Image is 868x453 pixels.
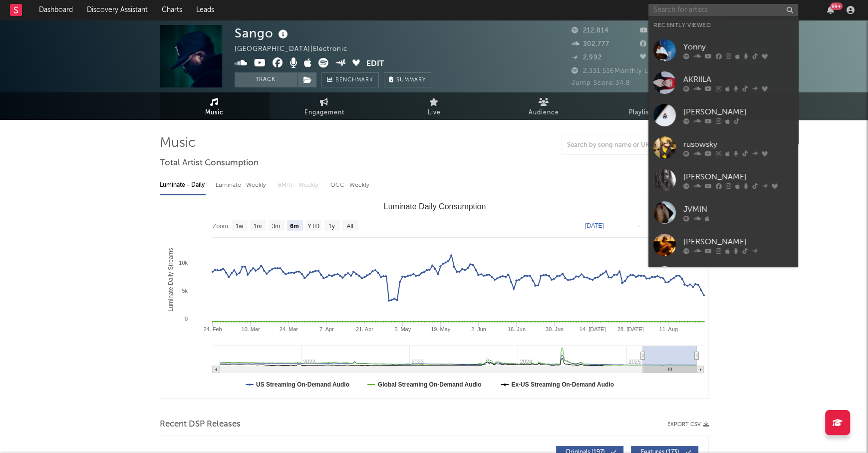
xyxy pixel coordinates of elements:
text: Ex-US Streaming On-Demand Audio [511,381,614,388]
text: 7. Apr [319,326,333,332]
text: 11. Aug [659,326,677,332]
div: Luminate - Daily [160,177,206,194]
div: [PERSON_NAME] [683,236,793,248]
span: Benchmark [335,74,373,86]
input: Search by song name or URL [562,141,667,149]
a: JVMIN [648,196,798,229]
svg: Luminate Daily Consumption [160,198,709,398]
div: Sango [235,25,290,41]
span: 212,814 [572,27,609,34]
text: 1w [235,223,243,230]
a: Benchmark [321,72,379,87]
text: US Streaming On-Demand Audio [256,381,349,388]
a: rusowsky [648,131,798,164]
div: [PERSON_NAME] [683,171,793,183]
text: [DATE] [585,222,604,229]
text: 10k [179,260,188,266]
text: 16. Jun [507,326,525,332]
span: 6,050 [640,27,671,34]
div: Yonny [683,41,793,53]
text: 24. Feb [203,326,222,332]
text: Zoom [213,223,228,230]
text: 30. Jun [545,326,563,332]
text: Global Streaming On-Demand Audio [377,381,481,388]
text: → [635,222,641,229]
div: 99 + [830,2,843,10]
span: Recent DSP Releases [160,419,241,431]
span: Playlists/Charts [629,107,678,119]
a: AKRIILA [648,66,798,99]
div: Recently Viewed [653,19,793,31]
a: [PERSON_NAME] [648,99,798,131]
text: 21. Apr [356,326,373,332]
div: [GEOGRAPHIC_DATA] | Electronic [235,43,359,55]
span: Total Artist Consumption [160,157,259,169]
span: 11,984 [640,54,673,61]
text: 19. May [431,326,451,332]
button: Edit [366,58,384,70]
text: 5. May [394,326,411,332]
input: Search for artists [648,4,798,16]
a: [PERSON_NAME] [648,229,798,261]
div: OCC - Weekly [330,177,370,194]
text: 6m [290,223,298,230]
text: 3m [272,223,280,230]
text: All [346,223,353,230]
span: 2,331,516 Monthly Listeners [572,68,675,74]
text: YTD [307,223,319,230]
text: 5k [182,288,188,294]
a: Audience [489,92,599,120]
text: Luminate Daily Consumption [383,202,486,211]
span: 302,777 [572,41,609,47]
text: 14. [DATE] [579,326,605,332]
button: Track [235,72,297,87]
button: Summary [384,72,431,87]
span: Jump Score: 34.8 [572,80,630,86]
span: Audience [529,107,559,119]
text: 1m [253,223,262,230]
text: 1y [328,223,335,230]
text: 0 [184,316,187,322]
button: 99+ [827,6,834,14]
span: 75,000 [640,41,675,47]
a: Music [160,92,270,120]
text: 2. Jun [471,326,486,332]
a: Playlists/Charts [599,92,709,120]
div: AKRIILA [683,73,793,85]
span: 2,992 [572,54,602,61]
div: Luminate - Weekly [216,177,268,194]
text: 24. Mar [279,326,298,332]
a: Yonny [648,34,798,66]
div: rusowsky [683,138,793,150]
div: [PERSON_NAME] [683,106,793,118]
span: Music [205,107,224,119]
span: Engagement [304,107,344,119]
text: Luminate Daily Streams [167,248,174,311]
span: Summary [396,77,426,83]
span: Live [428,107,441,119]
a: Engagement [270,92,379,120]
button: Export CSV [667,422,709,428]
a: [PERSON_NAME] [648,261,798,294]
div: JVMIN [683,203,793,215]
a: [PERSON_NAME] [648,164,798,196]
a: Live [379,92,489,120]
text: 10. Mar [241,326,260,332]
text: 28. [DATE] [617,326,643,332]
